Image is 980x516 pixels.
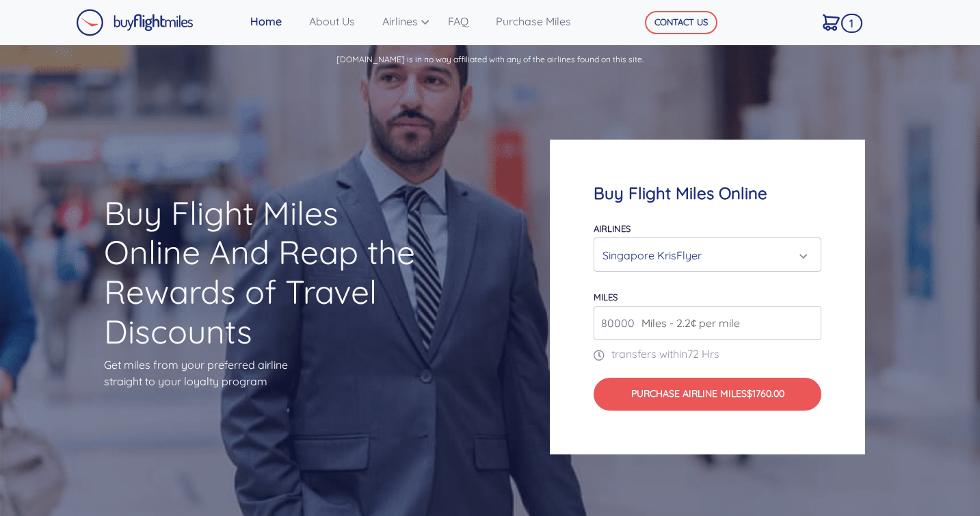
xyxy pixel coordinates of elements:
[442,8,490,35] a: FAQ
[645,11,717,34] button: CONTACT US
[594,237,821,272] button: Singapore KrisFlyer
[104,357,430,389] p: Get miles from your preferred airline straight to your loyalty program
[602,242,804,268] div: Singapore KrisFlyer
[823,14,840,31] img: Cart
[104,194,430,351] h1: Buy Flight Miles Online And Reap the Rewards of Travel Discounts
[747,387,784,400] span: $1760.00
[76,5,194,40] a: Buy Flight Miles Logo
[817,8,859,36] a: 1
[490,8,593,35] a: Purchase Miles
[687,347,719,361] span: 72 Hrs
[594,183,821,203] h4: Buy Flight Miles Online
[594,223,631,234] label: Airlines
[304,8,377,35] a: About Us
[377,8,442,35] a: Airlines
[594,292,618,302] label: miles
[594,378,821,411] button: Purchase Airline Miles$1760.00
[76,9,194,36] img: Buy Flight Miles Logo
[635,315,740,331] span: Miles - 2.2¢ per mile
[841,14,863,33] span: 1
[594,346,821,362] p: transfers within
[245,8,304,35] a: Home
